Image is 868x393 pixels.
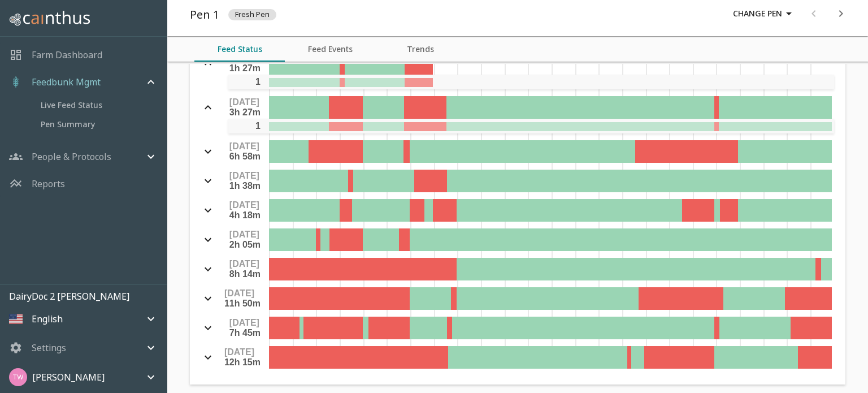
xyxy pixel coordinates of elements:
[229,181,261,191] span: 1h 38m
[224,347,254,357] span: [DATE]
[229,328,261,338] span: 7h 45m
[229,63,261,73] span: 1h 27m
[190,7,219,23] h5: Pen 1
[32,75,101,89] p: Feedbunk Mgmt
[41,118,158,131] span: Pen Summary
[32,177,65,191] a: Reports
[255,121,261,131] span: 1
[229,97,259,107] span: [DATE]
[229,171,259,180] span: [DATE]
[32,370,105,384] p: [PERSON_NAME]
[285,37,375,62] button: Feed Events
[229,107,261,117] span: 3h 27m
[255,77,261,87] span: 1
[41,99,158,111] span: Live Feed Status
[32,48,102,62] a: Farm Dashboard
[229,240,261,249] span: 2h 05m
[229,200,259,210] span: [DATE]
[229,230,259,239] span: [DATE]
[375,37,466,62] button: Trends
[32,150,111,163] p: People & Protocols
[229,318,259,327] span: [DATE]
[32,312,63,326] p: English
[229,152,261,161] span: 6h 58m
[228,9,276,20] span: Fresh Pen
[9,290,167,303] p: DairyDoc 2 [PERSON_NAME]
[224,288,254,298] span: [DATE]
[229,210,261,220] span: 4h 18m
[229,141,259,151] span: [DATE]
[224,299,261,308] span: 11h 50m
[32,341,66,355] p: Settings
[224,357,261,367] span: 12h 15m
[229,259,259,269] span: [DATE]
[229,269,261,279] span: 8h 14m
[9,368,27,386] img: 2dc84e54abcaacbae2fd0c1569c539fa
[194,37,285,62] button: Feed Status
